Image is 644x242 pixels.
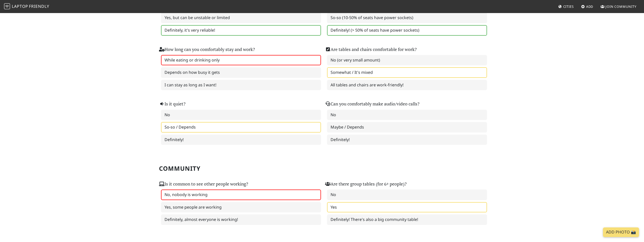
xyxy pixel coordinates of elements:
[606,4,636,9] span: Join Community
[4,2,49,11] a: LaptopFriendly LaptopFriendly
[556,2,576,11] a: Cities
[161,135,321,145] label: Definitely!
[161,67,321,78] label: Depends on how busy it gets
[161,80,321,90] label: I can stay as long as I want!
[327,190,487,200] label: No
[161,110,321,120] label: No
[159,180,248,188] label: Is it common to see other people working?
[159,165,485,172] h2: Community
[161,214,321,225] label: Definitely, almost everyone is working!
[161,190,321,200] label: No, nobody is working
[327,13,487,23] label: So-so (10-50% of seats have power sockets)
[325,180,407,188] label: Are there group tables (for 6+ people)?
[4,3,10,9] img: LaptopFriendly
[327,110,487,120] label: No
[161,202,321,213] label: Yes, some people are working
[161,122,321,133] label: So-so / Depends
[563,4,574,9] span: Cities
[325,100,419,107] label: Can you comfortably make audio/video calls?
[598,2,638,11] a: Join Community
[159,46,255,53] label: How long can you comfortably stay and work?
[327,122,487,133] label: Maybe / Depends
[586,4,593,9] span: Add
[327,202,487,213] label: Yes
[327,67,487,78] label: Somewhat / It's mixed
[579,2,595,11] a: Add
[161,55,321,66] label: While eating or drinking only
[159,100,185,107] label: Is it quiet?
[12,4,28,9] span: Laptop
[327,25,487,36] label: Definitely! (> 50% of seats have power sockets)
[161,13,321,23] label: Yes, but can be unstable or limited
[29,4,49,9] span: Friendly
[327,135,487,145] label: Definitely!
[325,46,417,53] label: Are tables and chairs comfortable for work?
[327,80,487,90] label: All tables and chairs are work-friendly!
[327,214,487,225] label: Definitely! There's also a big community table!
[161,25,321,36] label: Definitely, it's very reliable!
[327,55,487,66] label: No (or very small amount)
